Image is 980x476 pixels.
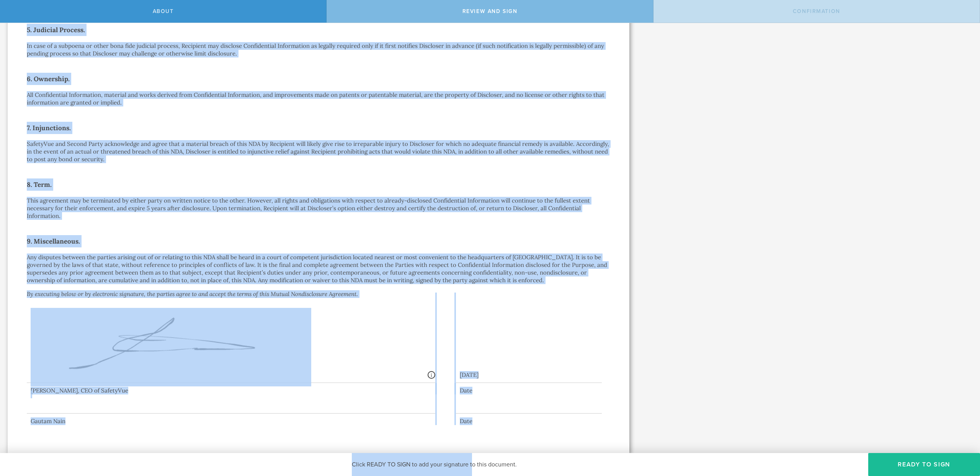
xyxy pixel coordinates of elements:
p: Any disputes between the parties arising out of or relating to this NDA shall be heard in a court... [27,254,610,284]
span: Confirmation [793,8,840,15]
img: NtFgCEpCABCQggZEQUKiNZKGdpgQkIAEJSEACwyOgUBvemmmxBCQgAQlIQAIjIaBQG8lCO00JSEACEpCABIZHQKE2vDXTYglI... [31,308,311,384]
p: . [27,290,610,298]
p: SafetyVue and Second Party acknowledge and agree that a material breach of this NDA by Recipient ... [27,140,610,163]
p: In case of a subpoena or other bona fide judicial process, Recipient may disclose Confidential In... [27,42,610,57]
span: About [153,8,174,15]
p: All Confidential Information, material and works derived from Confidential Information, and impro... [27,91,610,106]
div: [DATE] [456,363,602,383]
h2: 8. Term. [27,178,610,191]
span: Review and sign [462,8,518,15]
h2: 9. Miscellaneous. [27,235,610,247]
button: Ready to Sign [868,453,980,476]
h2: 5. Judicial Process. [27,24,610,36]
h2: 7. Injunctions. [27,122,610,134]
p: This agreement may be terminated by either party on written notice to the other. However, all rig... [27,197,610,220]
i: By executing below or by electronic signature, the parties agree to and accept the terms of this ... [27,290,356,298]
div: Date [456,417,602,425]
div: Gautam Nain [27,417,435,425]
h2: 6. Ownership. [27,73,610,85]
